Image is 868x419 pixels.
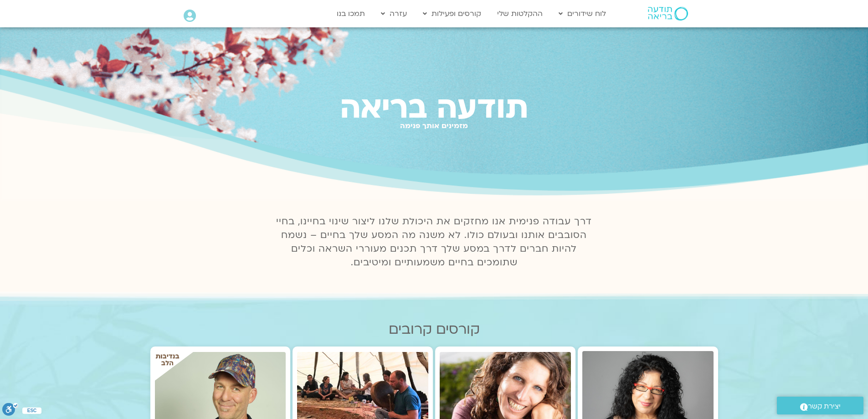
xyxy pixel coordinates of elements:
img: תודעה בריאה [648,7,688,21]
span: יצירת קשר [808,400,841,413]
a: לוח שידורים [554,5,611,22]
a: תמכו בנו [332,5,370,22]
a: עזרה [376,5,411,22]
a: יצירת קשר [777,397,863,414]
h2: קורסים קרובים [150,321,718,337]
a: ההקלטות שלי [493,5,547,22]
a: קורסים ופעילות [418,5,486,22]
p: דרך עבודה פנימית אנו מחזקים את היכולת שלנו ליצור שינוי בחיינו, בחיי הסובבים אותנו ובעולם כולו. לא... [271,215,597,269]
